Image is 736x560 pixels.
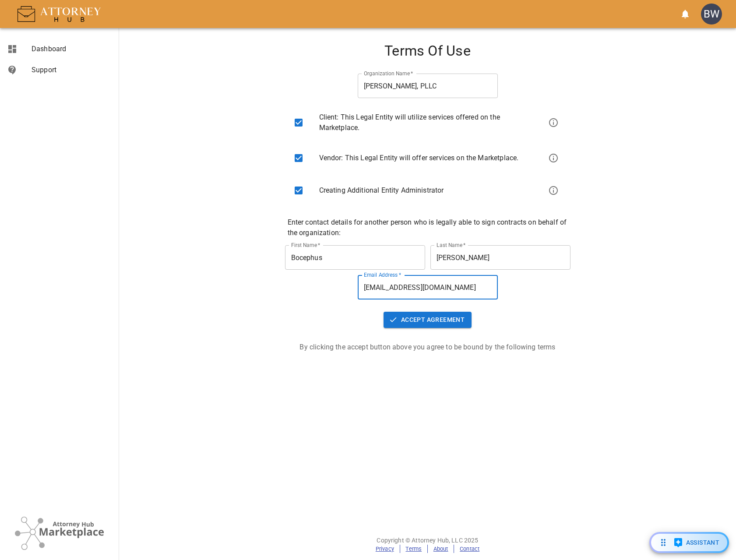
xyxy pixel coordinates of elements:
span: Support [32,65,112,75]
h4: Terms Of Use [126,42,729,60]
button: Setting this option will allow your Legal Entity to act as a Vendor on the Marketplace. This opti... [546,151,561,166]
p: Enter contact details for another person who is legally able to sign contracts on behalf of the o... [288,217,568,238]
img: AttorneyHub Logo [18,6,101,22]
label: First Name [291,241,320,249]
div: Client: This Legal Entity will utilize services offered on the Marketplace. [295,107,547,138]
span: Creating Additional Entity Administrator [319,185,526,196]
p: By clicking the accept button above you agree to be bound by the following terms [176,342,680,352]
span: Vendor: This Legal Entity will offer services on the Marketplace. [319,153,526,163]
label: Last Name [437,241,466,249]
label: Email Address [364,271,401,278]
button: Setting this option will allow your Legal Entity to act as a client on the Marketplace. This opti... [546,115,561,130]
span: Client: This Legal Entity will utilize services offered on the Marketplace. [319,112,526,133]
a: About [433,546,448,552]
a: Contact [460,546,479,552]
label: Organization Name [364,70,413,77]
a: Privacy [376,546,394,552]
p: Copyright © Attorney Hub, LLC 2025 [119,536,736,545]
div: Vendor: This Legal Entity will offer services on the Marketplace. [295,145,547,171]
button: You can skip creating an additional Legal Entity Administrator fow now, and create one or more ad... [546,183,561,198]
div: Creating Additional Entity Administrator [295,178,547,203]
div: BW [701,4,722,25]
button: Accept Agreement [384,312,472,328]
span: Dashboard [32,44,112,54]
img: Attorney Hub Marketplace [15,517,104,550]
a: Terms [405,546,422,552]
button: open notifications menu [675,4,696,25]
